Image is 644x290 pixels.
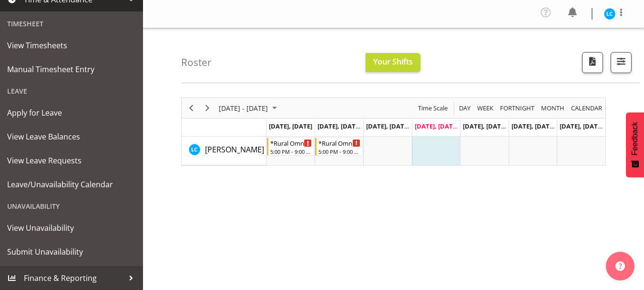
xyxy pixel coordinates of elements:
span: Manual Timesheet Entry [7,62,136,76]
span: [DATE], [DATE] [463,122,506,130]
div: Lindsay Holland"s event - *Rural Omni Begin From Monday, August 25, 2025 at 5:00:00 PM GMT+12:00 ... [267,138,315,156]
span: Submit Unavailability [7,245,136,259]
img: help-xxl-2.png [615,261,625,271]
button: Timeline Week [476,102,495,114]
span: Month [540,102,565,114]
div: Unavailability [2,196,141,216]
span: [DATE], [DATE] [415,122,458,130]
img: lindsay-carroll-holland11869.jpg [604,8,615,20]
span: Finance & Reporting [24,271,124,285]
button: Previous [185,102,198,114]
span: [DATE], [DATE] [269,122,312,130]
div: 5:00 PM - 9:00 PM [270,148,312,155]
span: [PERSON_NAME] [205,144,264,155]
span: [DATE], [DATE] [366,122,409,130]
span: View Leave Requests [7,153,136,168]
td: Lindsay Holland resource [182,137,266,165]
div: Lindsay Holland"s event - *Rural Omni Begin From Tuesday, August 26, 2025 at 5:00:00 PM GMT+12:00... [315,138,363,156]
span: [DATE], [DATE] [560,122,603,130]
span: Feedback [631,122,639,155]
div: *Rural Omni [318,138,360,148]
span: View Unavailability [7,221,136,235]
a: Submit Unavailability [2,240,141,264]
div: Previous [183,98,199,118]
span: Your Shifts [373,56,413,67]
span: Apply for Leave [7,106,136,120]
div: *Rural Omni [270,138,312,148]
div: 5:00 PM - 9:00 PM [318,148,360,155]
span: View Leave Balances [7,129,136,144]
a: Manual Timesheet Entry [2,57,141,81]
span: [DATE], [DATE] [511,122,555,130]
button: Timeline Month [540,102,566,114]
table: Timeline Week of August 28, 2025 [266,137,605,165]
span: [DATE], [DATE] [317,122,361,130]
a: Apply for Leave [2,101,141,125]
span: Leave/Unavailability Calendar [7,177,136,192]
span: Day [458,102,471,114]
span: [DATE] - [DATE] [218,102,269,114]
button: Next [201,102,214,114]
div: Timeline Week of August 28, 2025 [181,97,606,166]
button: Timeline Day [458,102,472,114]
span: View Timesheets [7,38,136,53]
button: Filter Shifts [611,52,632,73]
div: Leave [2,81,141,101]
a: View Unavailability [2,216,141,240]
button: Download a PDF of the roster according to the set date range. [582,52,603,73]
button: August 25 - 31, 2025 [217,102,281,114]
a: View Leave Requests [2,149,141,172]
button: Month [570,102,604,114]
span: Fortnight [499,102,535,114]
span: calendar [570,102,603,114]
span: Time Scale [417,102,449,114]
span: Week [476,102,494,114]
div: Next [199,98,215,118]
a: View Timesheets [2,33,141,57]
button: Feedback - Show survey [626,112,644,177]
a: Leave/Unavailability Calendar [2,172,141,196]
a: [PERSON_NAME] [205,144,264,155]
button: Your Shifts [366,53,420,72]
a: View Leave Balances [2,125,141,149]
button: Fortnight [499,102,536,114]
button: Time Scale [417,102,450,114]
h4: Roster [181,57,212,68]
div: Timesheet [2,14,141,33]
